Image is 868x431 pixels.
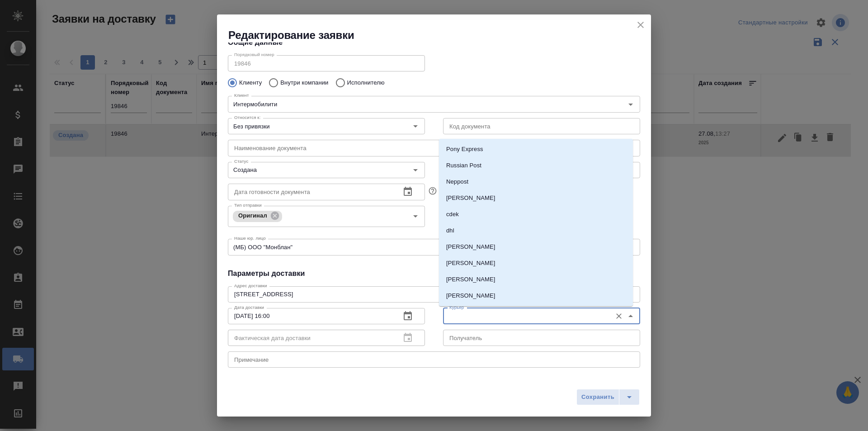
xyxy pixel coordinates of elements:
[427,185,439,197] button: Если заполнить эту дату, автоматически создастся заявка, чтобы забрать готовые документы
[446,145,483,154] p: Pony Express
[446,259,495,268] p: [PERSON_NAME]
[446,242,495,251] p: [PERSON_NAME]
[446,226,454,235] p: dhl
[446,275,495,284] p: [PERSON_NAME]
[234,291,634,298] textarea: [STREET_ADDRESS]
[228,28,651,43] h2: Редактирование заявки
[446,291,495,300] p: [PERSON_NAME]
[581,392,614,403] span: Сохранить
[409,210,422,223] button: Open
[634,18,647,32] button: close
[233,211,282,222] div: Оригинал
[576,389,619,405] button: Сохранить
[446,161,481,170] p: Russian Post
[446,210,459,219] p: cdek
[409,164,422,176] button: Open
[613,310,625,322] button: Очистить
[233,212,273,219] span: Оригинал
[280,78,328,87] p: Внутри компании
[576,389,640,405] div: split button
[446,177,468,186] p: Neppost
[446,194,495,203] p: [PERSON_NAME]
[239,78,262,87] p: Клиенту
[347,78,385,87] p: Исполнителю
[228,268,640,279] h4: Параметры доставки
[624,310,637,322] button: Close
[409,120,422,133] button: Open
[624,98,637,111] button: Open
